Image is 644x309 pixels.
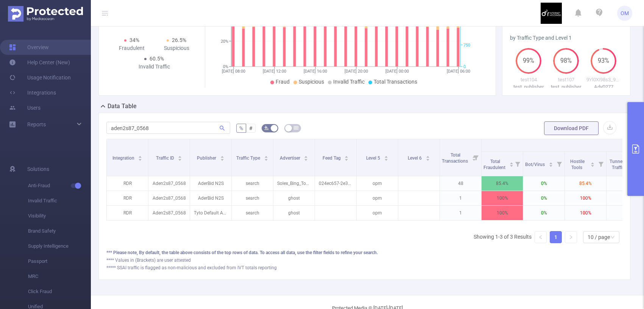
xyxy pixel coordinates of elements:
tspan: 0 [463,64,466,69]
tspan: [DATE] 20:00 [345,69,368,74]
span: Level 5 [366,155,381,161]
span: Total Transactions [442,152,469,164]
span: Suspicious [299,79,324,85]
i: icon: caret-down [178,158,182,160]
p: 0% [523,191,564,205]
div: Sort [264,155,268,159]
span: OM [621,6,629,21]
p: Tyto Default Account - unusable [190,206,231,220]
div: Fraudulent [109,44,154,52]
i: icon: caret-down [591,164,595,166]
tspan: [DATE] 16:00 [304,69,327,74]
i: Filter menu [596,152,606,176]
i: icon: caret-up [345,155,349,157]
span: Integration [112,155,136,161]
a: Users [9,100,41,115]
span: Click Fraud [28,284,91,299]
tspan: [DATE] 00:00 [385,69,409,74]
div: ***** SSAI traffic is flagged as non-malicious and excluded from IVT totals reporting [106,264,622,271]
h2: Data Table [108,102,137,111]
p: test104 [510,76,547,84]
i: Filter menu [471,139,481,176]
i: icon: bg-colors [264,126,269,130]
i: icon: caret-up [509,161,513,163]
div: Sort [178,155,182,159]
img: Protected Media [8,6,83,22]
span: # [249,125,253,131]
i: icon: caret-up [549,161,553,163]
button: Download PDF [544,121,599,135]
p: RDR [107,191,148,205]
p: Aden2s87_0568 [148,206,190,220]
i: icon: caret-up [138,155,142,157]
p: 100% [482,206,523,220]
div: by Traffic Type and Level 1 [510,34,622,42]
p: AderBid N2S [190,176,231,191]
p: 024ec657-2e3a-56g81-4aecd7024224_3485 [315,176,356,191]
span: Bot/Virus [525,162,546,167]
i: icon: table [294,126,298,130]
tspan: [DATE] 12:00 [263,69,286,74]
span: Fraud [276,79,290,85]
a: Overview [9,40,49,55]
i: icon: left [538,235,543,239]
div: Sort [344,155,349,159]
div: Sort [426,155,430,159]
p: 0% [523,206,564,220]
a: Reports [27,117,46,132]
div: Suspicious [154,44,199,52]
i: icon: caret-down [304,158,308,160]
i: icon: caret-down [138,158,142,160]
i: icon: caret-up [304,155,308,157]
li: Previous Page [535,231,547,243]
span: Traffic ID [156,155,175,161]
span: Passport [28,254,91,269]
span: Hostile Tools [570,159,585,170]
div: **** Values in (Brackets) are user attested [106,257,622,264]
p: 1 [440,191,481,205]
i: icon: caret-up [591,161,595,163]
p: test_publisher [510,83,547,91]
div: *** Please note, By default, the table above consists of the top rows of data. To access all data... [106,249,622,256]
div: Sort [384,155,388,159]
i: icon: caret-down [384,158,388,160]
span: 93% [591,58,616,64]
a: Integrations [9,85,56,100]
span: Invalid Traffic [28,193,91,208]
p: opm [357,191,398,205]
a: Help Center (New) [9,55,70,70]
p: RDR [107,206,148,220]
i: icon: caret-up [220,155,224,157]
p: 85.4% [482,176,523,191]
p: search [232,191,273,205]
p: 85.4% [565,176,606,191]
span: Level 6 [408,155,423,161]
span: Advertiser [280,155,301,161]
span: 98% [553,58,579,64]
span: Tunneled Traffic [610,159,628,170]
span: Total Fraudulent [483,159,507,170]
p: search [232,176,273,191]
p: 100% [565,206,606,220]
li: 1 [550,231,562,243]
li: Showing 1-3 of 3 Results [474,231,532,243]
div: Sort [220,155,225,159]
i: Filter menu [512,152,523,176]
span: Brand Safety [28,224,91,239]
span: Feed Tag [323,155,342,161]
tspan: 20% [221,39,228,44]
i: icon: caret-up [426,155,430,157]
div: Sort [138,155,142,159]
p: AdvD277 [585,83,622,91]
i: icon: caret-down [509,164,513,166]
p: 100% [482,191,523,205]
div: 10 / page [588,231,610,243]
p: test_publisher [547,83,585,91]
div: Sort [304,155,308,159]
p: opm [357,206,398,220]
span: Reports [27,121,46,127]
p: Solex_Bing_TopicRankers [273,176,315,191]
div: Invalid Traffic [132,63,176,71]
p: 100% [565,191,606,205]
i: icon: right [569,235,573,239]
